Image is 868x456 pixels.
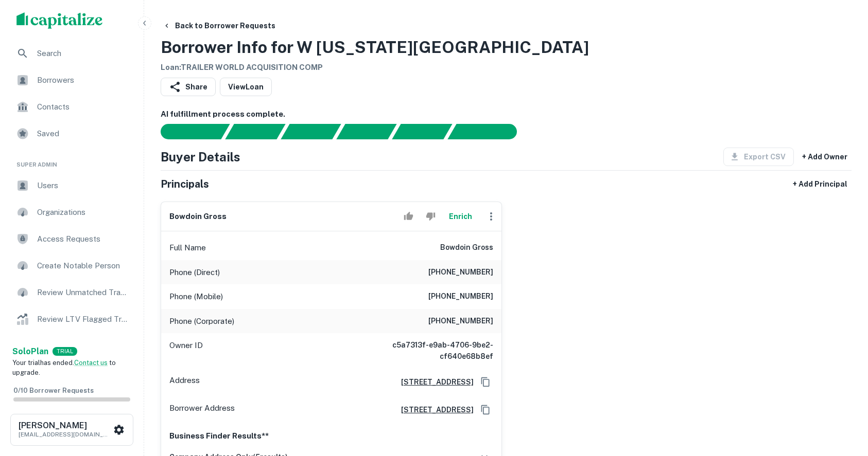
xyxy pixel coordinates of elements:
span: Users [37,179,129,192]
a: [STREET_ADDRESS] [393,376,474,388]
a: Borrowers [8,68,135,93]
p: Address [169,374,200,390]
div: TRIAL [53,347,77,356]
button: + Add Owner [798,148,852,166]
button: Enrich [444,206,477,227]
h4: Buyer Details [161,148,240,166]
a: Review Unmatched Transactions [8,280,135,305]
a: Users [8,173,135,198]
h5: Principals [161,176,209,192]
h3: Borrower Info for W [US_STATE][GEOGRAPHIC_DATA] [161,35,589,60]
h6: [PHONE_NUMBER] [428,290,493,303]
span: Saved [37,127,129,140]
h6: [PERSON_NAME] [19,422,111,430]
span: Review Unmatched Transactions [37,286,129,299]
span: Organizations [37,206,129,218]
p: Phone (Direct) [169,266,220,279]
p: [EMAIL_ADDRESS][DOMAIN_NAME] [19,430,111,439]
button: [PERSON_NAME][EMAIL_ADDRESS][DOMAIN_NAME] [10,414,133,446]
button: Reject [422,206,440,227]
a: Contacts [8,95,135,119]
div: Sending borrower request to AI... [148,124,225,139]
iframe: Chat Widget [817,374,868,423]
h6: [PHONE_NUMBER] [428,315,493,327]
span: Your trial has ended. to upgrade. [12,359,116,377]
img: capitalize-logo.png [16,12,103,29]
span: Create Notable Person [37,260,129,272]
span: Search [37,47,129,60]
h6: AI fulfillment process complete. [161,108,852,120]
button: Copy Address [478,402,493,417]
h6: bowdoin gross [169,211,227,223]
a: Access Requests [8,227,135,251]
a: [STREET_ADDRESS] [393,404,474,415]
a: Organizations [8,200,135,225]
h6: Loan : TRAILER WORLD ACQUISITION COMP [161,62,589,74]
strong: Solo Plan [12,346,48,356]
a: Saved [8,121,135,146]
p: Owner ID [169,339,203,362]
h6: [PHONE_NUMBER] [428,266,493,279]
p: Full Name [169,242,206,254]
a: Contact us [74,359,108,367]
p: Borrower Address [169,402,235,417]
span: 0 / 10 Borrower Requests [13,387,94,394]
div: AI fulfillment process complete. [448,124,529,139]
li: Super Admin [8,148,135,173]
button: + Add Principal [789,175,852,193]
div: Documents found, AI parsing details... [281,124,341,139]
a: Lender Admin View [8,334,135,358]
button: Accept [400,206,418,227]
button: Copy Address [478,374,493,390]
div: Your request is received and processing... [225,124,285,139]
a: Review LTV Flagged Transactions [8,307,135,332]
a: Create Notable Person [8,253,135,278]
p: Business Finder Results** [169,430,493,442]
a: ViewLoan [220,78,272,96]
div: Principals found, still searching for contact information. This may take time... [392,124,452,139]
span: Review LTV Flagged Transactions [37,313,129,325]
button: Share [161,78,216,96]
p: Phone (Mobile) [169,290,223,303]
span: Contacts [37,101,129,113]
h6: bowdoin gross [440,242,493,254]
h6: c5a7313f-e9ab-4706-9be2-cf640e68b8ef [370,339,493,362]
div: Principals found, AI now looking for contact information... [336,124,396,139]
span: Access Requests [37,233,129,245]
p: Phone (Corporate) [169,315,234,327]
a: SoloPlan [12,345,48,358]
a: Search [8,41,135,66]
button: Back to Borrower Requests [159,16,280,35]
span: Borrowers [37,74,129,86]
